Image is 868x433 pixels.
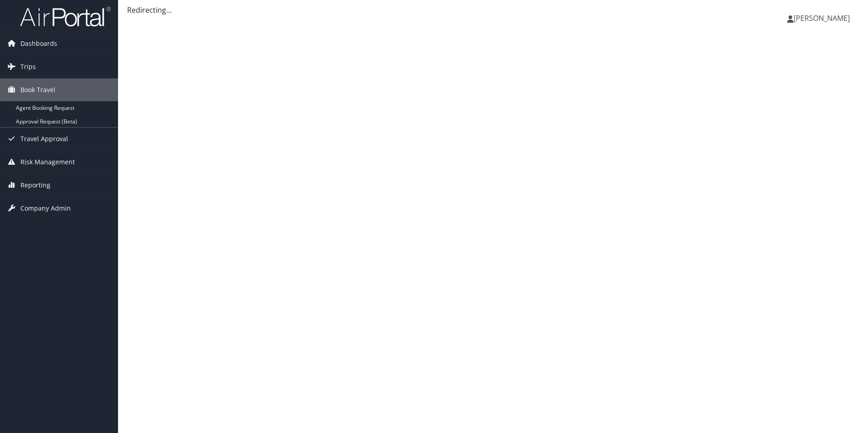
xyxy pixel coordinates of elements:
span: Dashboards [20,32,57,55]
span: Risk Management [20,151,75,173]
span: Travel Approval [20,128,68,150]
a: [PERSON_NAME] [787,5,859,32]
span: Book Travel [20,79,55,101]
img: airportal-logo.png [20,6,111,27]
span: Reporting [20,174,50,197]
div: Redirecting... [127,5,859,15]
span: [PERSON_NAME] [794,13,850,23]
span: Trips [20,55,36,78]
span: Company Admin [20,197,71,220]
